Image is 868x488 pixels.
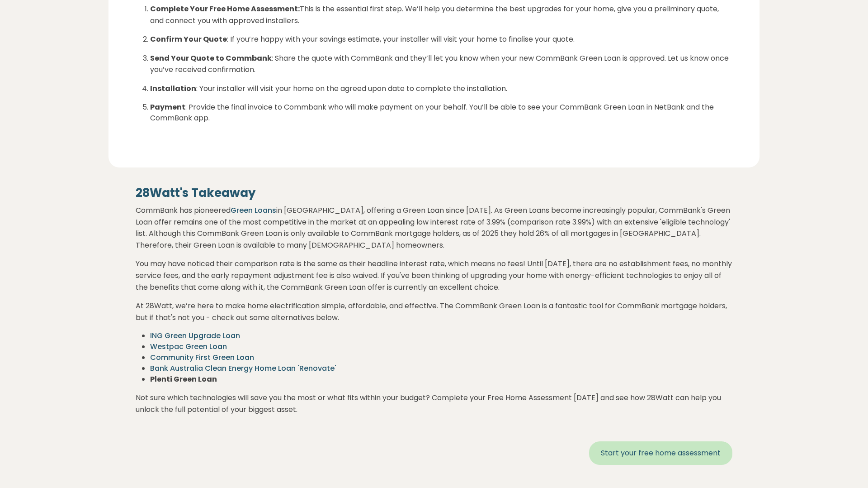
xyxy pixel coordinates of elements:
p: Not sure which technologies will save you the most or what fits within your budget? Complete your... [136,392,732,415]
p: : Share the quote with CommBank and they’ll let you know when your new CommBank Green Loan is app... [150,53,732,76]
a: ING Green Upgrade Loan [150,330,240,341]
li: : Provide the final invoice to Commbank who will make payment on your behalf. You’ll be able to s... [150,102,732,124]
a: Start your free home assessment [589,441,732,465]
p: You may have noticed their comparison rate is the same as their headline interest rate, which mea... [136,258,732,293]
strong: Installation [150,83,196,94]
p: CommBank has pioneered in [GEOGRAPHIC_DATA], offering a Green Loan since [DATE]. As Green Loans b... [136,205,732,251]
p: This is the essential first step. We’ll help you determine the best upgrades for your home, give ... [150,3,732,26]
p: : Your installer will visit your home on the agreed upon date to complete the installation. [150,83,732,95]
strong: Plenti Green Loan [150,374,217,384]
strong: Complete Your Free Home Assessment: [150,4,300,14]
a: Westpac Green Loan [150,341,227,352]
h4: 28Watt's Takeaway [136,186,732,201]
p: : If you’re happy with your savings estimate, your installer will visit your home to finalise you... [150,33,732,45]
a: Bank Australia Clean Energy Home Loan 'Renovate' [150,363,336,373]
a: Green Loans [231,205,276,215]
strong: Send Your Quote to Commbank [150,53,272,63]
strong: Payment [150,102,185,112]
p: At 28Watt, we’re here to make home electrification simple, affordable, and effective. The CommBan... [136,300,732,323]
a: Community First Green Loan [150,352,254,363]
strong: Confirm Your Quote [150,34,227,44]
